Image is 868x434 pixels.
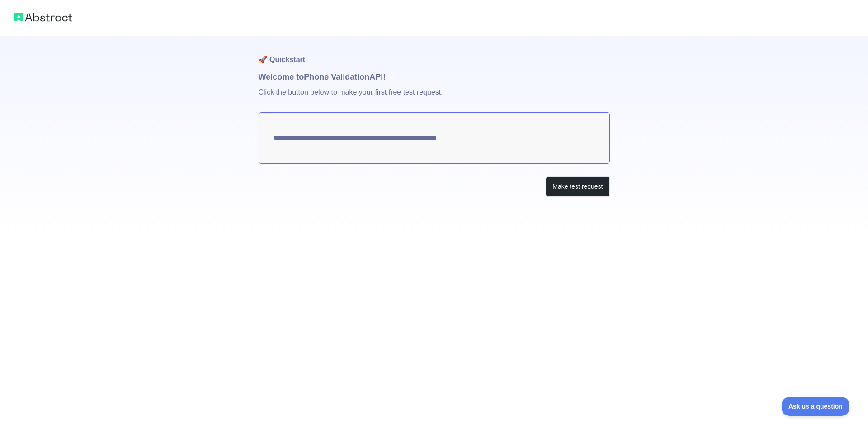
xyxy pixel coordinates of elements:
[782,397,850,416] iframe: Toggle Customer Support
[259,83,610,112] p: Click the button below to make your first free test request.
[259,36,610,71] h1: 🚀 Quickstart
[546,176,609,197] button: Make test request
[259,71,610,83] h1: Welcome to Phone Validation API!
[14,11,72,24] img: Abstract logo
